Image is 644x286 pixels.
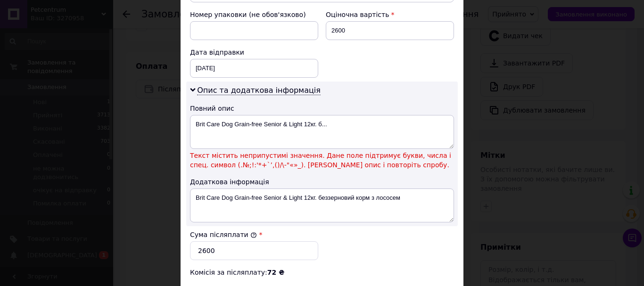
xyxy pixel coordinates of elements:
[190,10,318,19] div: Номер упаковки (не обов'язково)
[190,231,257,238] label: Сума післяплати
[190,188,454,222] textarea: Brit Care Dog Grain-free Senior & Light 12кг. беззерновий корм з лососем
[267,269,284,276] span: 72 ₴
[190,48,318,57] div: Дата відправки
[190,104,454,113] div: Повний опис
[190,177,454,187] div: Додаткова інформація
[190,151,454,170] span: Текст містить неприпустимі значення. Дане поле підтримує букви, числа і спец. символ (.№;!:'*+`’,...
[326,10,454,19] div: Оціночна вартість
[190,268,454,277] div: Комісія за післяплату:
[197,86,321,95] span: Опис та додаткова інформація
[190,115,454,149] textarea: Brit Care Dog Grain-free Senior & Light 12кг. б...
